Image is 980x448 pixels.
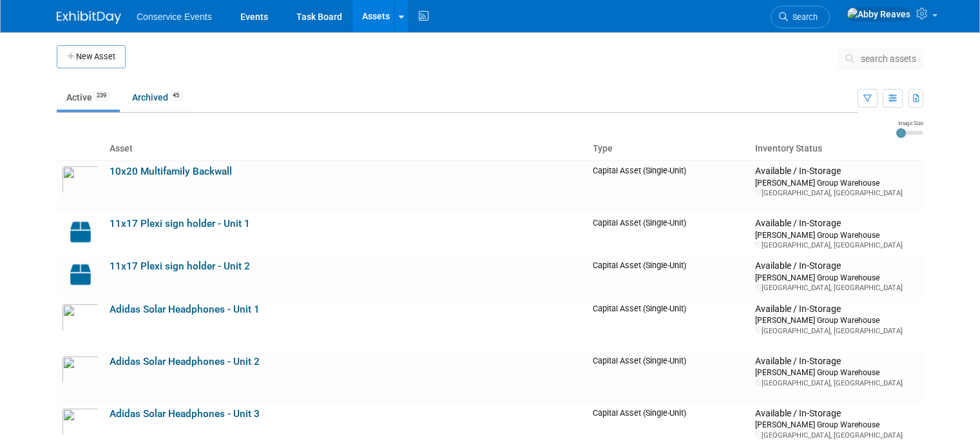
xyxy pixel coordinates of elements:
[838,48,923,69] button: search assets
[861,54,916,64] span: search assets
[771,6,830,28] a: Search
[755,304,918,315] div: Available / In-Storage
[755,326,918,336] div: [GEOGRAPHIC_DATA], [GEOGRAPHIC_DATA]
[847,7,911,21] img: Abby Reaves
[588,160,750,213] td: Capital Asset (Single-Unit)
[755,218,918,229] div: Available / In-Storage
[62,260,99,289] img: Capital-Asset-Icon-2.png
[755,283,918,293] div: [GEOGRAPHIC_DATA], [GEOGRAPHIC_DATA]
[104,138,588,160] th: Asset
[110,304,260,315] a: Adidas Solar Headphones - Unit 1
[755,419,918,430] div: [PERSON_NAME] Group Warehouse
[755,240,918,250] div: [GEOGRAPHIC_DATA], [GEOGRAPHIC_DATA]
[588,138,750,160] th: Type
[137,12,212,22] span: Conservice Events
[788,12,818,22] span: Search
[588,255,750,298] td: Capital Asset (Single-Unit)
[57,85,120,110] a: Active239
[755,315,918,326] div: [PERSON_NAME] Group Warehouse
[588,213,750,255] td: Capital Asset (Single-Unit)
[755,188,918,198] div: [GEOGRAPHIC_DATA], [GEOGRAPHIC_DATA]
[110,356,260,367] a: Adidas Solar Headphones - Unit 2
[755,166,918,177] div: Available / In-Storage
[755,367,918,378] div: [PERSON_NAME] Group Warehouse
[588,351,750,403] td: Capital Asset (Single-Unit)
[755,260,918,272] div: Available / In-Storage
[122,85,193,110] a: Archived45
[755,229,918,240] div: [PERSON_NAME] Group Warehouse
[755,431,918,440] div: [GEOGRAPHIC_DATA], [GEOGRAPHIC_DATA]
[110,218,250,229] a: 11x17 Plexi sign holder - Unit 1
[110,166,232,177] a: 10x20 Multifamily Backwall
[896,119,923,127] div: Image Size
[588,298,750,351] td: Capital Asset (Single-Unit)
[755,408,918,420] div: Available / In-Storage
[93,91,110,101] span: 239
[755,177,918,188] div: [PERSON_NAME] Group Warehouse
[62,218,99,246] img: Capital-Asset-Icon-2.png
[755,378,918,388] div: [GEOGRAPHIC_DATA], [GEOGRAPHIC_DATA]
[755,272,918,283] div: [PERSON_NAME] Group Warehouse
[57,45,126,68] button: New Asset
[169,91,183,101] span: 45
[755,356,918,367] div: Available / In-Storage
[57,11,121,24] img: ExhibitDay
[110,260,250,272] a: 11x17 Plexi sign holder - Unit 2
[110,408,260,420] a: Adidas Solar Headphones - Unit 3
